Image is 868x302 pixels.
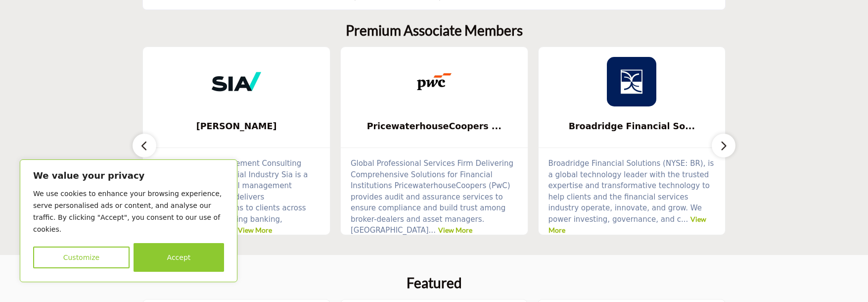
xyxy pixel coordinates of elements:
span: ... [429,226,436,235]
button: Customize [33,247,130,268]
p: Broadridge Financial Solutions (NYSE: BR), is a global technology leader with the trusted experti... [548,158,716,236]
span: [PERSON_NAME] [158,120,315,133]
p: Transformative Management Consulting Services for the Financial Industry Sia is a next-generation... [153,158,320,236]
span: ... [681,215,688,224]
span: Broadridge Financial So... [553,120,711,133]
b: Broadridge Financial Solutions, Inc. [553,113,711,140]
a: [PERSON_NAME] [143,113,330,140]
b: PricewaterhouseCoopers LLP [356,113,513,140]
p: We value your privacy [33,170,224,182]
h2: Featured [407,275,462,292]
img: Sia [212,57,261,106]
a: PricewaterhouseCoopers ... [341,113,528,140]
button: Accept [134,243,224,272]
img: Broadridge Financial Solutions, Inc. [607,57,656,106]
a: Broadridge Financial So... [539,113,726,140]
p: We use cookies to enhance your browsing experience, serve personalised ads or content, and analys... [33,188,224,235]
img: PricewaterhouseCoopers LLP [410,57,459,106]
h2: Premium Associate Members [346,22,523,39]
a: View More [438,226,472,234]
b: Sia [158,113,315,140]
a: View More [238,226,272,234]
span: PricewaterhouseCoopers ... [356,120,513,133]
a: View More [548,215,707,235]
p: Global Professional Services Firm Delivering Comprehensive Solutions for Financial Institutions P... [351,158,518,236]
